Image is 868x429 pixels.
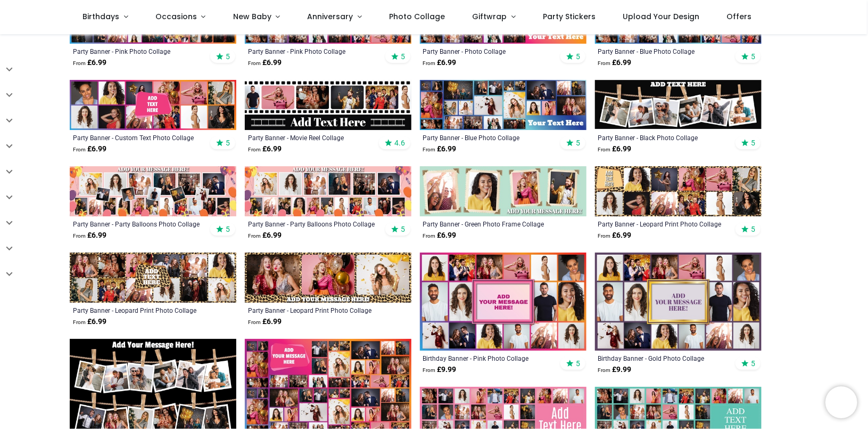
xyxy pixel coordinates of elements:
img: Personalised Party Banner - Party Balloons Photo Collage - 17 Photo Upload [245,166,411,216]
span: 5 [576,138,580,148]
span: 5 [226,224,230,234]
img: Personalised Party Banner - Leopard Print Photo Collage - 11 Photo Upload [595,166,762,216]
span: 5 [751,52,755,61]
span: From [248,233,261,239]
span: Upload Your Design [623,11,699,22]
span: 5 [751,138,755,148]
a: Party Banner - Black Photo Collage [598,133,726,142]
a: Party Banner - Party Balloons Photo Collage [73,220,201,228]
span: From [423,147,436,152]
span: From [248,147,261,152]
strong: £ 6.99 [248,230,282,241]
a: Party Banner - Blue Photo Collage [423,133,551,142]
span: 5 [751,359,755,368]
img: Personalised Birthday Backdrop Banner - Gold Photo Collage - 16 Photo Upload [595,253,762,351]
span: 5 [401,52,405,61]
strong: £ 6.99 [73,144,106,155]
span: New Baby [233,11,271,22]
strong: £ 6.99 [248,144,282,155]
strong: £ 6.99 [73,230,106,241]
span: 5 [226,52,230,61]
span: 5 [226,138,230,148]
strong: £ 6.99 [598,230,632,241]
strong: £ 6.99 [248,58,282,68]
span: From [73,147,86,152]
span: From [73,319,86,325]
img: Personalised Party Banner - Party Balloons Photo Collage - 22 Photo Upload [70,166,236,216]
img: Personalised Party Banner - Custom Text Photo Collage - 12 Photo Upload [70,80,236,130]
span: From [598,60,611,66]
strong: £ 6.99 [423,230,457,241]
strong: £ 6.99 [73,58,106,68]
span: From [598,233,611,239]
strong: £ 6.99 [423,144,457,155]
span: Birthdays [82,11,119,22]
span: From [598,367,611,373]
span: 5 [401,224,405,234]
a: Party Banner - Leopard Print Photo Collage [73,306,201,314]
span: From [248,319,261,325]
span: Photo Collage [389,11,445,22]
span: 5 [751,224,755,234]
span: From [423,60,436,66]
strong: £ 6.99 [248,317,282,327]
span: From [248,60,261,66]
iframe: Brevo live chat [825,386,857,418]
span: Party Stickers [543,11,596,22]
a: Birthday Banner - Gold Photo Collage [598,354,726,362]
span: Giftwrap [472,11,507,22]
span: Offers [727,11,752,22]
strong: £ 9.99 [423,365,457,375]
img: Personalised Party Banner - Green Photo Frame Collage - 4 Photo Upload [420,166,586,216]
img: Personalised Party Banner - Leopard Print Photo Collage - Custom Text & 12 Photo Upload [70,253,236,303]
span: 5 [576,52,580,61]
strong: £ 6.99 [423,58,457,68]
span: From [73,60,86,66]
img: Personalised Party Banner - Blue Photo Collage - 23 Photo upload [420,80,586,130]
a: Party Banner - Custom Text Photo Collage [73,133,201,142]
a: Party Banner - Movie Reel Collage [248,133,376,142]
a: Party Banner - Leopard Print Photo Collage [598,220,726,228]
span: 5 [576,359,580,368]
img: Personalised Party Banner - Leopard Print Photo Collage - 3 Photo Upload [245,253,411,303]
img: Personalised Birthday Backdrop Banner - Pink Photo Collage - 16 Photo Upload [420,253,586,351]
a: Party Banner - Blue Photo Collage [598,47,726,55]
span: From [423,367,436,373]
span: Occasions [155,11,197,22]
img: Personalised Party Banner - Black Photo Collage - 6 Photo Upload [595,80,762,130]
a: Party Banner - Leopard Print Photo Collage [248,306,376,314]
strong: £ 9.99 [598,365,632,375]
a: Party Banner - Photo Collage [423,47,551,55]
span: From [73,233,86,239]
strong: £ 6.99 [598,58,632,68]
strong: £ 6.99 [598,144,632,155]
img: Personalised Party Banner - Movie Reel Collage - 6 Photo Upload [245,80,411,130]
span: From [423,233,436,239]
a: Birthday Banner - Pink Photo Collage [423,354,551,362]
a: Party Banner - Pink Photo Collage [73,47,201,55]
a: Party Banner - Pink Photo Collage [248,47,376,55]
a: Party Banner - Party Balloons Photo Collage [248,220,376,228]
span: Anniversary [308,11,353,22]
span: 4.6 [394,138,405,148]
a: Party Banner - Green Photo Frame Collage [423,220,551,228]
span: From [598,147,611,152]
strong: £ 6.99 [73,317,106,327]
